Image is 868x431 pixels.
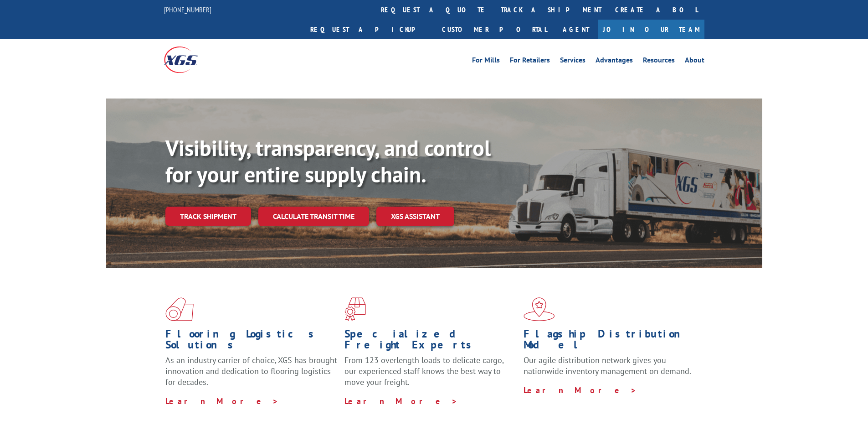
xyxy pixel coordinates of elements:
h1: Flagship Distribution Model [524,328,696,355]
a: For Mills [472,57,500,67]
span: Our agile distribution network gives you nationwide inventory management on demand. [524,355,691,376]
h1: Specialized Freight Experts [344,328,517,355]
a: Resources [643,57,675,67]
a: Learn More > [524,385,637,395]
a: Learn More > [344,396,458,406]
span: As an industry carrier of choice, XGS has brought innovation and dedication to flooring logistics... [165,355,337,387]
a: Join Our Team [598,20,704,39]
a: Calculate transit time [258,207,369,226]
b: Visibility, transparency, and control for your entire supply chain. [165,134,491,188]
a: Agent [554,20,598,39]
img: xgs-icon-flagship-distribution-model-red [524,297,555,321]
img: xgs-icon-focused-on-flooring-red [344,297,366,321]
a: Advantages [596,57,633,67]
img: xgs-icon-total-supply-chain-intelligence-red [165,297,194,321]
a: Track shipment [165,207,251,226]
a: Services [560,57,586,67]
a: [PHONE_NUMBER] [164,5,211,14]
a: XGS ASSISTANT [376,207,454,226]
a: Customer Portal [435,20,554,39]
a: About [685,57,704,67]
p: From 123 overlength loads to delicate cargo, our experienced staff knows the best way to move you... [344,355,517,395]
a: For Retailers [510,57,550,67]
a: Learn More > [165,396,279,406]
h1: Flooring Logistics Solutions [165,328,338,355]
a: Request a pickup [303,20,435,39]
